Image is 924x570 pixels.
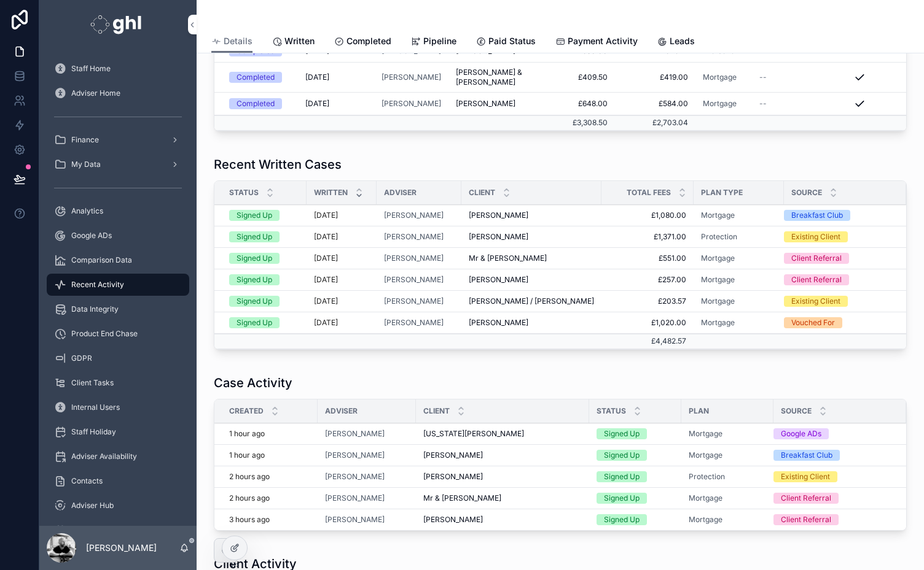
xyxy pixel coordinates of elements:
a: Mortgage [701,275,777,285]
span: Mortgage [701,253,735,263]
a: £203.57 [609,296,686,306]
a: Mortgage [701,275,735,285]
span: Internal Users [71,402,120,412]
span: Status [229,188,259,198]
p: [DATE] [314,210,338,220]
div: Client Referral [781,514,831,525]
span: Analytics [71,206,103,216]
a: [PERSON_NAME] [469,318,594,328]
span: Data Integrity [71,304,119,314]
p: 2 hours ago [229,493,270,503]
p: 3 hours ago [229,515,270,525]
h1: Recent Written Cases [214,156,342,173]
a: Protection [689,472,766,482]
a: Mortgage [701,318,735,328]
a: Signed Up [597,450,674,461]
a: [DATE] [314,232,369,242]
a: -- [759,99,839,109]
span: [PERSON_NAME] [469,318,528,328]
span: [PERSON_NAME] / [PERSON_NAME] [469,296,594,306]
a: [DATE] [305,72,367,82]
a: [PERSON_NAME] [384,232,454,242]
span: Completed [346,35,391,47]
a: Mr & [PERSON_NAME] [423,493,582,503]
span: Plan Type [701,188,743,198]
span: £1,371.00 [609,232,686,242]
div: Completed [237,72,275,83]
a: Meet The Team [47,519,189,541]
span: [PERSON_NAME] [384,296,444,306]
div: Signed Up [237,231,272,242]
a: [DATE] [314,253,369,263]
div: Google ADs [781,428,821,439]
a: £1,080.00 [609,210,686,220]
div: Client Referral [791,253,842,264]
span: Google ADs [71,231,112,241]
div: Client Referral [781,493,831,504]
a: [PERSON_NAME] [384,253,444,263]
span: [PERSON_NAME] [469,210,528,220]
span: Adviser Hub [71,501,114,510]
a: Client Referral [773,514,891,525]
a: [PERSON_NAME] [423,450,582,460]
a: [PERSON_NAME] [384,210,444,220]
a: Staff Home [47,58,189,80]
a: [PERSON_NAME] & [PERSON_NAME] [456,67,543,87]
div: Signed Up [237,210,272,221]
a: Mortgage [701,210,777,220]
span: Adviser [384,188,417,198]
span: Source [781,406,812,416]
a: [DATE] [314,210,369,220]
a: [PERSON_NAME] [325,493,409,503]
a: [US_STATE][PERSON_NAME] [423,429,582,439]
p: [DATE] [314,296,338,306]
a: Mortgage [701,296,735,306]
a: £409.50 [558,72,608,82]
a: Signed Up [597,471,674,482]
span: Client [423,406,450,416]
a: 2 hours ago [229,472,310,482]
span: £551.00 [609,253,686,263]
a: Mortgage [701,296,777,306]
div: Vouched For [791,317,835,328]
span: [PERSON_NAME] [325,493,385,503]
span: £257.00 [609,275,686,285]
a: Mortgage [701,210,735,220]
a: Signed Up [229,253,299,264]
a: [PERSON_NAME] [456,99,543,109]
a: Existing Client [773,471,891,482]
span: Finance [71,135,99,145]
a: £419.00 [622,72,688,82]
span: [PERSON_NAME] [423,450,483,460]
a: [PERSON_NAME] [325,515,409,525]
p: [PERSON_NAME] [86,542,157,554]
a: [PERSON_NAME] [384,210,454,220]
a: Client Referral [773,493,891,504]
div: Signed Up [604,471,640,482]
div: Existing Client [781,471,830,482]
div: Signed Up [237,274,272,285]
a: Client Referral [784,253,891,264]
a: Recent Activity [47,274,189,296]
span: Comparison Data [71,255,132,265]
p: [DATE] [314,275,338,285]
a: Mortgage [701,318,777,328]
a: Mortgage [689,515,722,525]
span: -- [759,99,767,109]
a: Internal Users [47,396,189,418]
span: Created [229,406,264,416]
a: Mortgage [689,450,722,460]
a: Signed Up [229,296,299,307]
a: [PERSON_NAME] [325,472,385,482]
span: Written [284,35,315,47]
span: Mr & [PERSON_NAME] [469,253,547,263]
div: Completed [237,98,275,109]
span: [US_STATE][PERSON_NAME] [423,429,524,439]
span: Client [469,188,495,198]
span: Meet The Team [71,525,126,535]
a: Product End Chase [47,323,189,345]
span: [PERSON_NAME] [384,318,444,328]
